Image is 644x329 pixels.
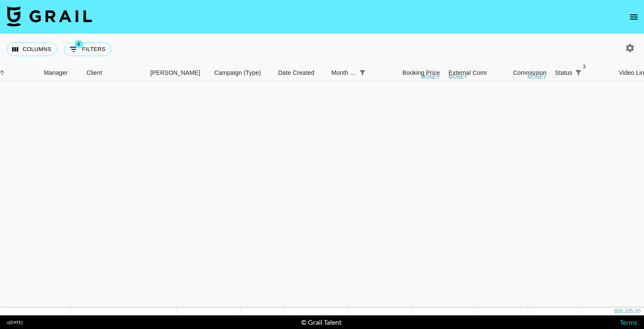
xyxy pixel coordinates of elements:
[356,67,368,79] button: Show filters
[150,65,200,81] div: [PERSON_NAME]
[356,67,368,79] div: 1 active filter
[64,43,111,56] button: Show filters
[572,67,584,79] button: Show filters
[551,65,615,81] div: Status
[7,6,92,26] img: Grail Talent
[421,74,440,79] div: money
[214,65,261,81] div: Campaign (Type)
[274,65,327,81] div: Date Created
[75,40,83,48] span: 4
[580,62,589,71] span: 3
[327,65,380,81] div: Month Due
[278,65,314,81] div: Date Created
[617,308,641,315] div: 50,335.00
[86,65,102,81] div: Client
[402,65,440,81] div: Booking Price
[625,9,642,26] button: open drawer
[572,67,584,79] div: 3 active filters
[210,65,274,81] div: Campaign (Type)
[44,65,68,81] div: Manager
[448,74,468,79] div: money
[448,65,506,81] div: External Commission
[7,43,57,56] button: Select columns
[620,318,637,326] a: Terms
[527,74,546,79] div: money
[513,65,546,81] div: Commission
[555,65,572,81] div: Status
[7,320,23,325] div: v [DATE]
[146,65,210,81] div: Booker
[82,65,146,81] div: Client
[368,67,380,79] button: Sort
[331,65,356,81] div: Month Due
[301,318,342,326] div: © Grail Talent
[584,67,596,79] button: Sort
[40,65,82,81] div: Manager
[614,308,617,315] div: $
